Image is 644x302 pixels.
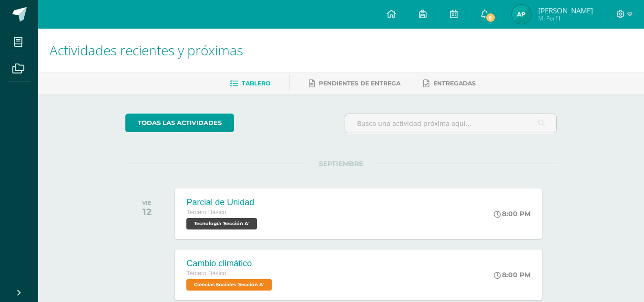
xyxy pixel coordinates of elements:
[186,270,226,277] span: Tercero Básico
[230,76,270,91] a: Tablero
[423,76,476,91] a: Entregadas
[345,114,556,133] input: Busca una actividad próxima aquí...
[186,259,274,269] div: Cambio climático
[186,279,272,291] span: Ciencias Sociales 'Sección A'
[142,206,152,218] div: 12
[186,209,226,216] span: Tercero Básico
[538,14,593,22] span: Mi Perfil
[186,218,257,229] span: Tecnología 'Sección A'
[304,159,378,168] span: SEPTIEMBRE
[242,80,270,87] span: Tablero
[309,76,400,91] a: Pendientes de entrega
[494,209,531,218] div: 8:00 PM
[512,5,531,24] img: 16dbf630ebc2ed5c490ee54726b3959b.png
[538,6,593,15] span: [PERSON_NAME]
[142,199,152,206] div: VIE
[485,12,495,23] span: 8
[125,114,234,132] a: todas las Actividades
[186,198,259,208] div: Parcial de Unidad
[50,41,243,59] span: Actividades recientes y próximas
[494,271,531,279] div: 8:00 PM
[319,80,400,87] span: Pendientes de entrega
[433,80,476,87] span: Entregadas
